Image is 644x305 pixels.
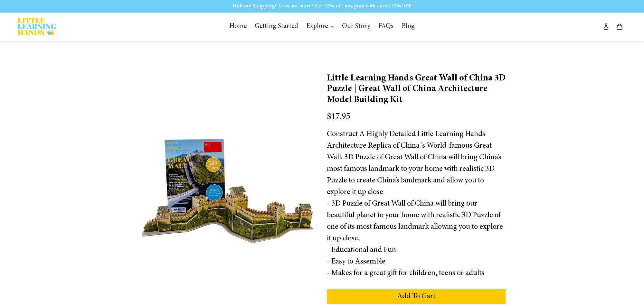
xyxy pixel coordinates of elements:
[229,23,247,30] span: Home
[327,245,506,256] div: - Educational and Fun
[138,133,317,246] img: Little Learning Hands Great Wall of China 3D Puzzle | Great Wall of China Architecture Model Buil...
[327,131,501,196] span: Construct A Highly Detailed Little Learning Hands Architecture Replica of China ’s World-famous G...
[327,73,506,106] h3: Little Learning Hands Great Wall of China 3D Puzzle | Great Wall of China Architecture Model Buil...
[342,23,370,30] span: Our Story
[18,18,56,35] img: Little Learning Hands
[327,200,503,243] span: - 3D Puzzle of Great Wall of China will bring our beautiful planet to your home with realistic 3D...
[402,23,415,30] span: Blog
[378,23,393,30] span: FAQs
[1,1,643,12] p: Holiday Shopping? Look no more! Get 15% off any plan with code: 15%OFF
[327,256,506,268] div: - Easy to Assemble
[397,293,435,300] span: Add To Cart
[327,110,506,124] div: $17.95
[375,21,397,33] a: FAQs
[255,23,298,30] span: Getting Started
[398,21,418,33] a: Blog
[306,23,328,30] span: Explore
[226,21,250,33] a: Home
[339,21,374,33] a: Our Story
[327,289,506,304] button: Add To Cart
[327,268,506,279] div: - Makes for a great gift for children, teens or adults
[251,21,301,33] a: Getting Started
[303,21,337,33] button: Explore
